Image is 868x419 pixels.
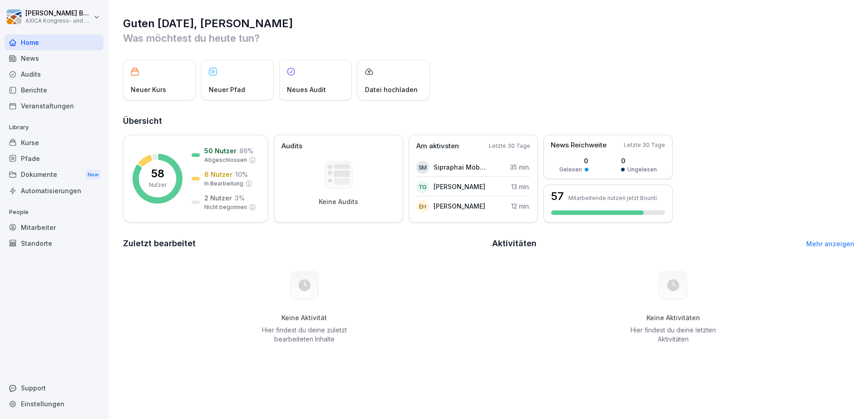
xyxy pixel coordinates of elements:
a: News [5,50,104,66]
a: Standorte [5,235,104,251]
p: Nutzer [149,181,167,189]
div: TG [416,180,429,193]
div: SM [416,161,429,174]
h1: Guten [DATE], [PERSON_NAME] [123,16,854,31]
a: Home [5,34,104,50]
p: [PERSON_NAME] [434,201,485,211]
p: People [5,205,104,219]
p: [PERSON_NAME] [434,182,485,191]
p: Hier findest du deine zuletzt bearbeiteten Inhalte [258,326,350,344]
a: Audits [5,66,104,82]
h2: Zuletzt bearbeitet [123,237,486,250]
p: News Reichweite [551,140,607,151]
p: 0 [559,156,588,166]
h3: 57 [551,191,564,202]
p: 86 % [239,146,253,156]
h2: Übersicht [123,115,854,127]
p: 10 % [235,170,248,179]
p: Am aktivsten [416,141,459,151]
p: Neuer Pfad [209,85,245,94]
p: Letzte 30 Tage [489,142,530,150]
p: Neuer Kurs [131,85,166,94]
p: Ungelesen [627,166,657,174]
p: Hier findest du deine letzten Aktivitäten [627,326,719,344]
div: EH [416,200,429,213]
p: Neues Audit [287,85,326,94]
a: Einstellungen [5,396,104,412]
p: 50 Nutzer [204,146,237,156]
a: Automatisierungen [5,183,104,199]
p: 2 Nutzer [204,193,232,203]
p: 0 [621,156,657,166]
h5: Keine Aktivität [258,314,350,322]
a: DokumenteNew [5,166,104,183]
div: New [85,170,101,180]
a: Berichte [5,82,104,98]
div: Support [5,380,104,396]
p: 13 min. [511,182,530,191]
a: Mehr anzeigen [806,240,854,248]
p: 3 % [235,193,245,203]
p: Keine Audits [319,198,358,206]
h5: Keine Aktivitäten [627,314,719,322]
p: 58 [151,168,164,179]
p: In Bearbeitung [204,180,243,188]
a: Veranstaltungen [5,98,104,114]
p: Nicht begonnen [204,203,247,211]
p: 35 min. [510,162,530,172]
p: Abgeschlossen [204,156,247,164]
a: Kurse [5,135,104,151]
p: Gelesen [559,166,582,174]
h2: Aktivitäten [492,237,537,250]
p: [PERSON_NAME] Buttgereit [25,10,92,17]
p: Mitarbeitende nutzen jetzt Bounti [568,195,657,201]
p: AXICA Kongress- und Tagungszentrum Pariser Platz 3 GmbH [25,18,92,24]
p: Datei hochladen [365,85,418,94]
p: 6 Nutzer [204,170,232,179]
a: Mitarbeiter [5,219,104,235]
p: Was möchtest du heute tun? [123,31,854,45]
a: Pfade [5,151,104,166]
p: Library [5,120,104,135]
p: 12 min. [511,201,530,211]
div: Dokumente [5,166,104,183]
p: Audits [281,141,302,151]
p: Letzte 30 Tage [624,141,665,149]
p: Sipraphai Möbes [434,162,486,172]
